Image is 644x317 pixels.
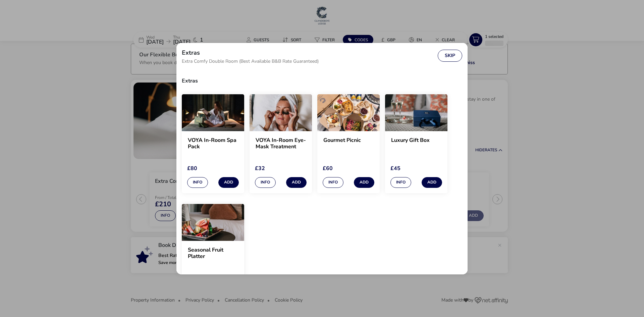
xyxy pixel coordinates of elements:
[391,137,441,150] h2: Luxury Gift Box
[182,73,462,89] h3: Extras
[188,137,238,150] h2: VOYA In-Room Spa Pack
[255,177,276,188] button: Info
[323,137,374,150] h2: Gourmet Picnic
[438,50,462,62] button: Skip
[354,177,374,188] button: Add
[323,165,333,172] span: £60
[182,50,200,56] h2: Extras
[188,247,238,260] h2: Seasonal Fruit Platter
[187,165,197,172] span: £80
[422,177,442,188] button: Add
[176,43,468,274] div: extras selection modal
[187,177,208,188] button: Info
[218,177,239,188] button: Add
[390,177,411,188] button: Info
[255,165,265,172] span: £32
[390,165,400,172] span: £45
[286,177,307,188] button: Add
[256,137,306,150] h2: VOYA In-Room Eye-Mask Treatment
[323,177,343,188] button: Info
[182,59,319,64] span: Extra Comfy Double Room (Best Available B&B Rate Guaranteed)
